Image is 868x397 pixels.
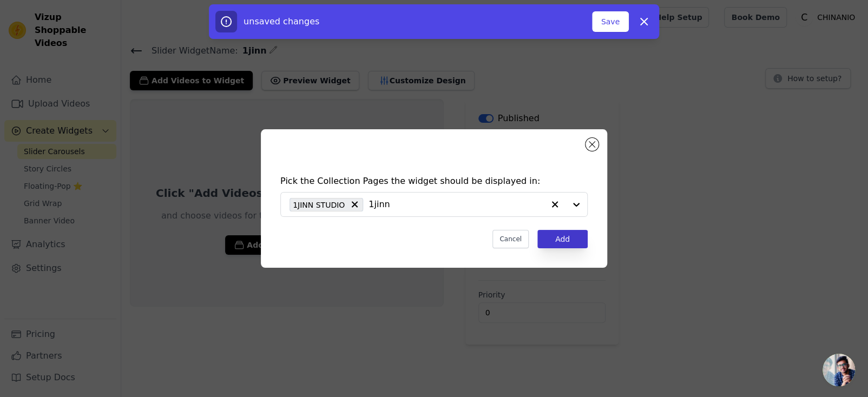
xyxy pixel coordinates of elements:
button: Save [592,11,629,32]
span: unsaved changes [244,16,319,27]
button: Close modal [586,138,599,151]
h4: Pick the Collection Pages the widget should be displayed in: [280,175,588,188]
button: Add [537,230,588,248]
div: 开放式聊天 [823,354,855,386]
span: 1JINN STUDIO [293,199,345,211]
button: Cancel [492,230,529,248]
